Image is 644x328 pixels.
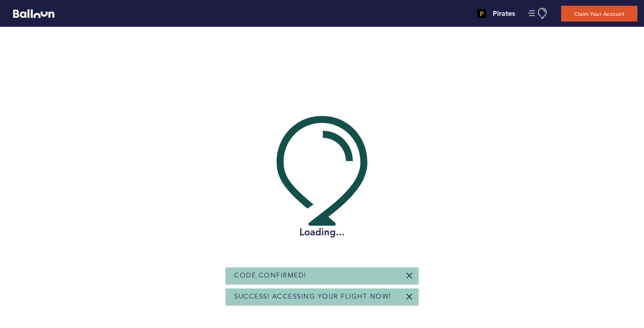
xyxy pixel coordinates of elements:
div: Code Confirmed! [225,267,419,284]
svg: Balloon [13,9,54,18]
h2: Loading... [277,226,367,239]
button: Claim Your Account [561,6,637,22]
div: Success! Accessing your flight now! [225,288,419,305]
a: Balloon [7,9,54,18]
h4: Pirates [493,8,515,19]
button: Manage Account [528,8,548,19]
